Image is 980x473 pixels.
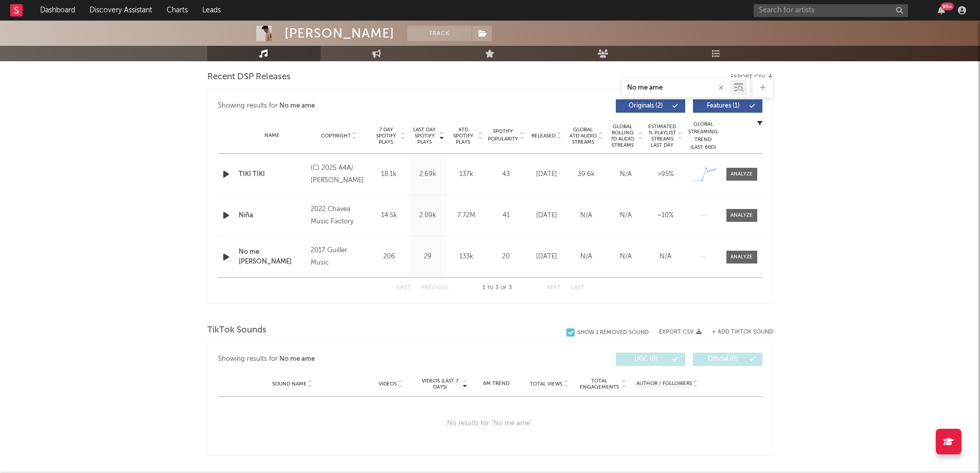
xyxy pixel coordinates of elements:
div: N/A [648,252,683,262]
div: >95% [648,169,683,180]
div: [DATE] [529,252,564,262]
div: N/A [569,211,603,221]
div: No results for " No me ame ". [218,397,762,450]
button: Export CSV [659,329,702,335]
span: to [487,286,493,290]
div: Showing results for [218,353,490,366]
span: Estimated % Playlist Streams Last Day [648,124,676,148]
div: 2.09k [411,211,444,221]
div: Showing results for [218,99,490,113]
span: Global ATD Audio Streams [569,127,597,145]
div: 20 [488,252,524,262]
span: Total Views [530,381,562,387]
button: Official(0) [693,353,762,366]
button: UGC(0) [616,353,685,366]
span: Released [531,133,556,139]
div: 7.72M [450,211,483,221]
div: 41 [488,211,524,221]
div: 18.1k [372,169,406,180]
div: Show 1 Removed Sound [577,329,649,336]
span: Total Engagements [578,378,620,390]
button: Next [546,285,561,291]
div: 206 [372,252,406,262]
div: Global Streaming Trend (Last 60D) [688,120,719,151]
button: + Add TikTok Sound [712,329,773,335]
span: Features ( 1 ) [700,103,747,109]
div: N/A [609,211,643,221]
button: Last [571,285,584,291]
span: Sound Name [272,381,307,387]
button: Export CSV [730,74,773,80]
span: Videos (last 7 days) [419,378,461,390]
span: 7 Day Spotify Plays [372,127,400,145]
div: [DATE] [529,169,564,180]
span: Recent DSP Releases [207,71,291,83]
button: Features(1) [693,99,762,113]
div: (C) 2025 A4A/ [PERSON_NAME] [311,162,367,187]
div: 1 3 3 [469,282,526,294]
span: Official ( 0 ) [700,356,747,362]
button: 99+ [938,6,945,14]
span: Copyright [321,133,351,139]
span: TikTok Sounds [207,324,266,337]
span: Originals ( 2 ) [622,103,670,109]
div: 137k [450,169,483,180]
a: No me [PERSON_NAME] [239,247,306,267]
div: 39.6k [569,169,603,180]
div: 133k [450,252,483,262]
span: Global Rolling 7D Audio Streams [609,124,637,148]
button: + Add TikTok Sound [702,329,773,335]
div: 2017 Guiller Music [311,244,367,269]
div: [PERSON_NAME] [284,26,395,41]
div: N/A [609,169,643,180]
span: UGC ( 0 ) [622,356,670,362]
div: N/A [569,252,603,262]
div: 2.69k [411,169,444,180]
span: Spotify Popularity [488,128,518,143]
input: Search by song name or URL [622,84,730,92]
span: ATD Spotify Plays [450,127,477,145]
div: No me ame [279,100,315,112]
div: 14.5k [372,211,406,221]
div: N/A [609,252,643,262]
div: ~ 10 % [648,211,683,221]
span: Videos [379,381,397,387]
div: 43 [488,169,524,180]
span: Last Day Spotify Plays [411,127,438,145]
div: No me ame [279,353,315,365]
div: [DATE] [529,211,564,221]
a: Niña [239,211,306,221]
button: Previous [421,285,449,291]
input: Search for artists [754,4,908,17]
div: 2022 Chavea Music Factory [311,203,367,228]
button: First [396,285,411,291]
span: of [501,286,507,290]
span: Author / Followers [636,380,692,387]
a: TIKI TIKI [239,169,306,180]
div: Name [239,132,306,139]
button: Originals(2) [616,99,685,113]
div: 6M Trend [472,380,520,388]
button: Track [407,26,472,41]
div: 99 + [941,3,954,10]
div: 29 [411,252,444,262]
